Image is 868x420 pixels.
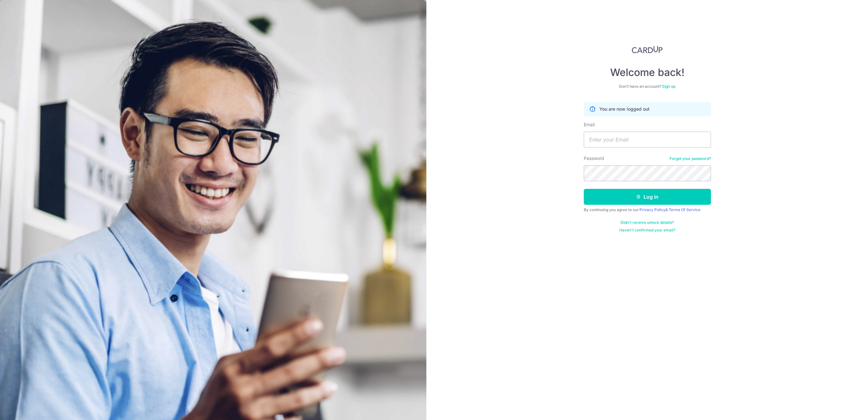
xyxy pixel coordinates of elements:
[669,207,700,212] a: Terms Of Service
[639,207,665,212] a: Privacy Policy
[632,46,663,53] img: CardUp Logo
[584,155,604,162] label: Password
[584,207,711,212] div: By continuing you agree to our &
[584,84,711,89] div: Don’t have an account?
[584,66,711,79] h4: Welcome back!
[662,84,675,89] a: Sign up
[621,220,674,225] a: Didn't receive unlock details?
[599,106,650,112] p: You are now logged out
[670,156,711,161] a: Forgot your password?
[584,132,711,148] input: Enter your Email
[619,228,675,233] a: Haven't confirmed your email?
[584,121,595,128] label: Email
[584,189,711,205] button: Log in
